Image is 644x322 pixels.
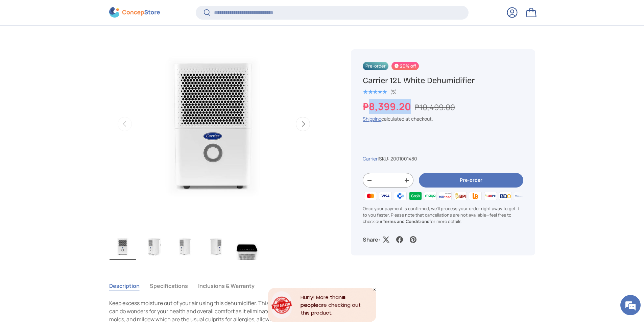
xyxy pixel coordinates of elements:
img: maya [423,191,438,201]
img: grabpay [408,191,423,201]
span: 20% off [391,62,419,70]
span: We're online! [39,85,93,153]
a: Shipping [363,116,381,122]
div: (5) [390,89,397,94]
a: Carrier [363,155,378,162]
a: Terms and Conditions [383,218,429,224]
p: Once your payment is confirmed, we'll process your order right away to get it to you faster. Plea... [363,205,523,225]
img: carrier-dehumidifier-12-liter-right-side-view-concepstore [203,233,229,260]
h1: Carrier 12L White Dehumidifier [363,75,523,86]
div: calculated at checkout. [363,115,523,122]
img: carrier-dehumidifier-12-liter-left-side-view-concepstore [172,233,198,260]
img: gcash [393,191,408,201]
img: carrier-dehumidifier-12-liter-full-view-concepstore [110,233,136,260]
span: SKU: [379,155,389,162]
p: Share: [363,236,380,244]
span: | [378,155,417,162]
button: Description [109,278,140,294]
img: visa [378,191,393,201]
span: ★★★★★ [363,89,387,95]
span: Pre-order [363,62,388,70]
div: Chat with us now [35,38,114,47]
div: Close [373,288,376,291]
s: ₱10,499.00 [415,102,455,113]
img: metrobank [513,191,528,201]
strong: ₱8,399.20 [363,100,413,113]
media-gallery: Gallery Viewer [109,19,319,262]
img: billease [438,191,453,201]
img: bpi [453,191,468,201]
img: ConcepStore [109,7,160,18]
img: carrier-dehumidifier-12-liter-top-with-buttons-view-concepstore [234,233,260,260]
img: master [363,191,378,201]
img: ubp [468,191,483,201]
textarea: Type your message and hit 'Enter' [3,184,129,208]
div: Minimize live chat window [111,3,127,20]
img: carrier-dehumidifier-12-liter-left-side-with-dimensions-view-concepstore [141,233,167,260]
a: 5.0 out of 5.0 stars (5) [363,88,397,95]
div: 5.0 out of 5.0 stars [363,89,387,95]
button: Specifications [150,278,188,294]
button: Inclusions & Warranty [198,278,255,294]
img: qrph [483,191,498,201]
span: 2001001480 [390,155,417,162]
img: bdo [498,191,513,201]
button: Pre-order [419,173,523,188]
